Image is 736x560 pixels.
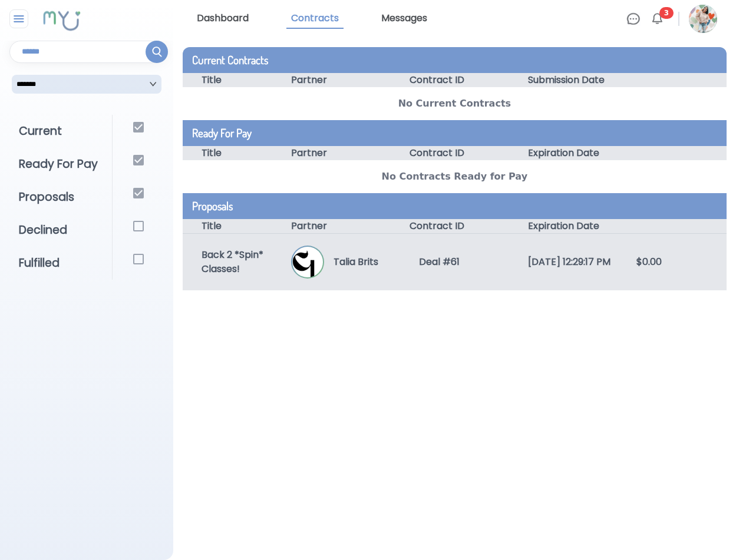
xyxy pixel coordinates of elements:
[291,219,400,233] div: Partner
[626,12,641,26] img: Chat
[9,181,112,214] div: Proposals
[324,255,378,269] p: Talia Brits
[183,193,727,219] div: Proposals
[650,12,664,26] img: Bell
[183,47,727,73] div: Current Contracts
[400,73,509,87] div: Contract ID
[400,219,509,233] div: Contract ID
[183,146,292,160] div: Title
[286,9,344,29] a: Contracts
[377,9,432,29] a: Messages
[9,115,112,148] div: Current
[689,5,717,33] img: Profile
[509,73,618,87] div: Submission Date
[9,214,112,247] div: Declined
[183,73,292,87] div: Title
[183,120,727,146] div: Ready For Pay
[400,146,509,160] div: Contract ID
[292,247,323,277] img: Profile
[509,219,618,233] div: Expiration Date
[400,255,509,269] div: Deal # 61
[192,9,253,29] a: Dashboard
[9,148,112,181] div: Ready For Pay
[183,248,292,276] div: Back 2 *Spin* Classes!
[509,146,618,160] div: Expiration Date
[9,247,112,280] div: Fulfilled
[618,255,727,269] div: $0.00
[291,73,400,87] div: Partner
[291,146,400,160] div: Partner
[509,255,618,269] div: [DATE] 12:29:17 PM
[183,219,292,233] div: Title
[659,7,674,19] span: 3
[183,87,727,120] div: No Current Contracts
[183,160,727,193] div: No Contracts Ready for Pay
[12,12,27,26] img: Close sidebar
